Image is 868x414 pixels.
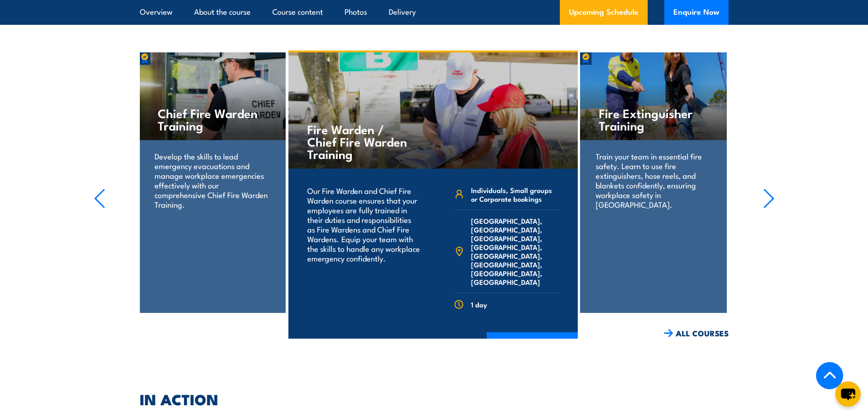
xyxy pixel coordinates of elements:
[140,392,729,405] h2: IN ACTION
[664,328,729,339] a: ALL COURSES
[307,186,421,263] p: Our Fire Warden and Chief Fire Warden course ensures that your employees are fully trained in the...
[487,332,578,356] a: COURSE DETAILS
[599,107,708,131] h4: Fire Extinguisher Training
[471,216,558,286] span: [GEOGRAPHIC_DATA], [GEOGRAPHIC_DATA], [GEOGRAPHIC_DATA], [GEOGRAPHIC_DATA], [GEOGRAPHIC_DATA], [G...
[471,300,487,309] span: 1 day
[835,381,861,407] button: chat-button
[155,151,270,209] p: Develop the skills to lead emergency evacuations and manage workplace emergencies effectively wit...
[158,107,267,131] h4: Chief Fire Warden Training
[307,123,415,160] h4: Fire Warden / Chief Fire Warden Training
[596,151,711,209] p: Train your team in essential fire safety. Learn to use fire extinguishers, hose reels, and blanke...
[471,186,558,203] span: Individuals, Small groups or Corporate bookings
